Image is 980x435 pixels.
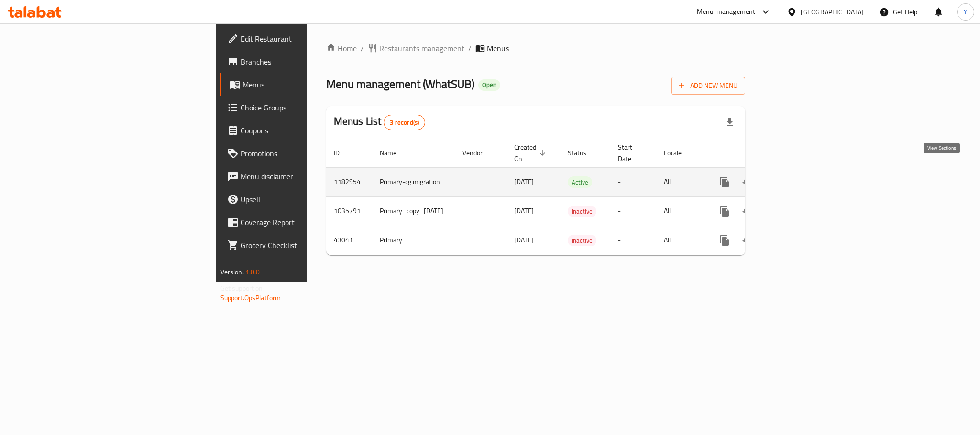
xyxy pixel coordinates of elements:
[736,171,759,194] button: Change Status
[220,73,379,96] a: Menus
[380,147,409,159] span: Name
[241,148,372,159] span: Promotions
[241,239,372,251] span: Grocery Checklist
[334,114,425,130] h2: Menus List
[656,226,705,255] td: All
[220,266,244,278] span: Version:
[220,142,379,165] a: Promotions
[697,6,756,18] div: Menu-management
[220,119,379,142] a: Coupons
[514,141,549,164] span: Created On
[514,234,534,246] span: [DATE]
[736,200,759,223] button: Change Status
[241,125,372,136] span: Coupons
[568,206,596,217] div: Inactive
[568,235,596,246] div: Inactive
[326,73,474,95] span: Menu management ( WhatSUB )
[241,217,372,228] span: Coverage Report
[610,226,656,255] td: -
[801,7,864,17] div: [GEOGRAPHIC_DATA]
[379,43,464,54] span: Restaurants management
[568,147,599,159] span: Status
[478,81,500,89] span: Open
[372,196,455,226] td: Primary_copy_[DATE]
[220,211,379,234] a: Coverage Report
[220,282,264,294] span: Get support on:
[241,171,372,182] span: Menu disclaimer
[220,188,379,211] a: Upsell
[220,50,379,73] a: Branches
[478,79,500,91] div: Open
[462,147,495,159] span: Vendor
[326,139,813,255] table: enhanced table
[705,139,813,168] th: Actions
[220,27,379,50] a: Edit Restaurant
[220,96,379,119] a: Choice Groups
[245,266,260,278] span: 1.0.0
[326,43,746,54] nav: breadcrumb
[384,118,425,127] span: 3 record(s)
[487,43,509,54] span: Menus
[220,234,379,257] a: Grocery Checklist
[664,147,694,159] span: Locale
[384,115,425,130] div: Total records count
[736,229,759,252] button: Change Status
[568,235,596,246] span: Inactive
[718,111,741,134] div: Export file
[241,56,372,67] span: Branches
[671,77,745,95] button: Add New Menu
[368,43,464,54] a: Restaurants management
[242,79,372,90] span: Menus
[220,292,281,304] a: Support.OpsPlatform
[241,33,372,44] span: Edit Restaurant
[656,196,705,226] td: All
[610,167,656,196] td: -
[241,102,372,113] span: Choice Groups
[514,205,534,217] span: [DATE]
[241,194,372,205] span: Upsell
[964,7,968,17] span: Y
[618,141,645,164] span: Start Date
[468,43,472,54] li: /
[568,176,592,188] div: Active
[610,196,656,226] td: -
[372,167,455,196] td: Primary-cg migration
[679,80,738,92] span: Add New Menu
[568,206,596,217] span: Inactive
[713,171,736,194] button: more
[713,200,736,223] button: more
[713,229,736,252] button: more
[568,177,592,188] span: Active
[220,165,379,188] a: Menu disclaimer
[372,226,455,255] td: Primary
[334,147,352,159] span: ID
[656,167,705,196] td: All
[514,175,534,188] span: [DATE]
